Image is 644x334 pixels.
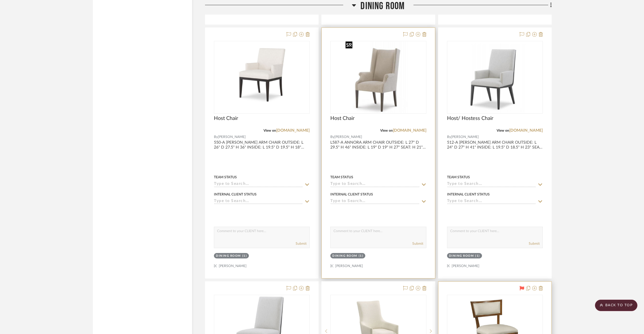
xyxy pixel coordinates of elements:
input: Type to Search… [447,182,536,187]
img: Host/ Hostess Chair [461,41,529,113]
div: Dining Room [216,254,241,258]
a: [DOMAIN_NAME] [276,129,310,133]
span: View on [497,129,509,132]
div: Team Status [447,175,470,180]
div: Team Status [330,175,353,180]
div: Team Status [214,175,237,180]
div: (1) [359,254,364,258]
div: 0 [331,41,426,113]
div: 0 [447,41,542,113]
div: Dining Room [332,254,357,258]
span: By [447,134,451,140]
div: Dining Room [449,254,474,258]
input: Type to Search… [214,199,303,204]
span: View on [380,129,393,132]
span: [PERSON_NAME] [334,134,362,140]
div: Internal Client Status [447,192,490,197]
img: Host Chair [227,41,296,113]
button: Submit [529,241,540,246]
input: Type to Search… [214,182,303,187]
span: [PERSON_NAME] [451,134,479,140]
span: By [214,134,218,140]
div: (1) [475,254,480,258]
img: Host Chair [343,41,413,113]
button: Submit [296,241,307,246]
input: Type to Search… [330,199,419,204]
span: By [330,134,334,140]
scroll-to-top-button: BACK TO TOP [595,300,637,311]
div: Internal Client Status [214,192,257,197]
input: Type to Search… [447,199,536,204]
input: Type to Search… [330,182,419,187]
div: (1) [242,254,247,258]
span: Host Chair [214,115,238,122]
a: [DOMAIN_NAME] [509,129,543,133]
span: Host/ Hostess Chair [447,115,493,122]
button: Submit [412,241,423,246]
span: View on [264,129,276,132]
div: Internal Client Status [330,192,373,197]
a: [DOMAIN_NAME] [393,129,426,133]
span: Host Chair [330,115,355,122]
span: [PERSON_NAME] [218,134,246,140]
